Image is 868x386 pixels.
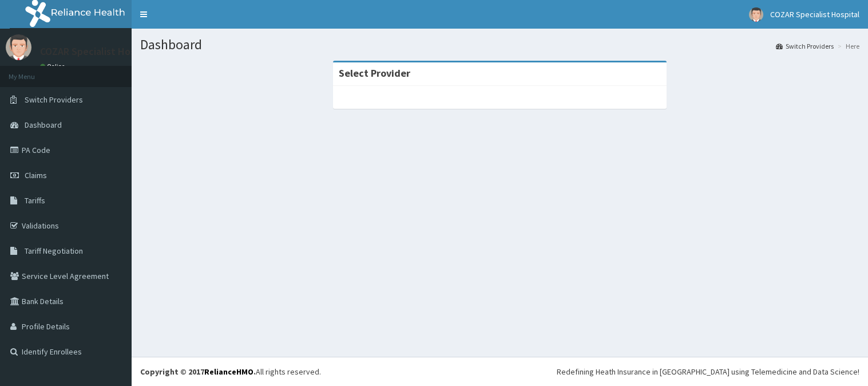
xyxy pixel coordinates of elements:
[132,357,868,386] footer: All rights reserved.
[557,366,859,377] div: Redefining Heath Insurance in [GEOGRAPHIC_DATA] using Telemedicine and Data Science!
[25,94,83,105] span: Switch Providers
[835,41,859,51] li: Here
[40,62,68,70] a: Online
[25,120,62,130] span: Dashboard
[749,7,763,22] img: User Image
[40,46,156,57] p: COZAR Specialist Hospital
[25,195,45,206] span: Tariffs
[204,367,253,377] a: RelianceHMO
[6,34,31,60] img: User Image
[25,246,83,256] span: Tariff Negotiation
[25,170,47,180] span: Claims
[770,9,859,19] span: COZAR Specialist Hospital
[140,37,859,52] h1: Dashboard
[339,66,410,80] strong: Select Provider
[140,367,256,377] strong: Copyright © 2017 .
[776,41,834,51] a: Switch Providers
